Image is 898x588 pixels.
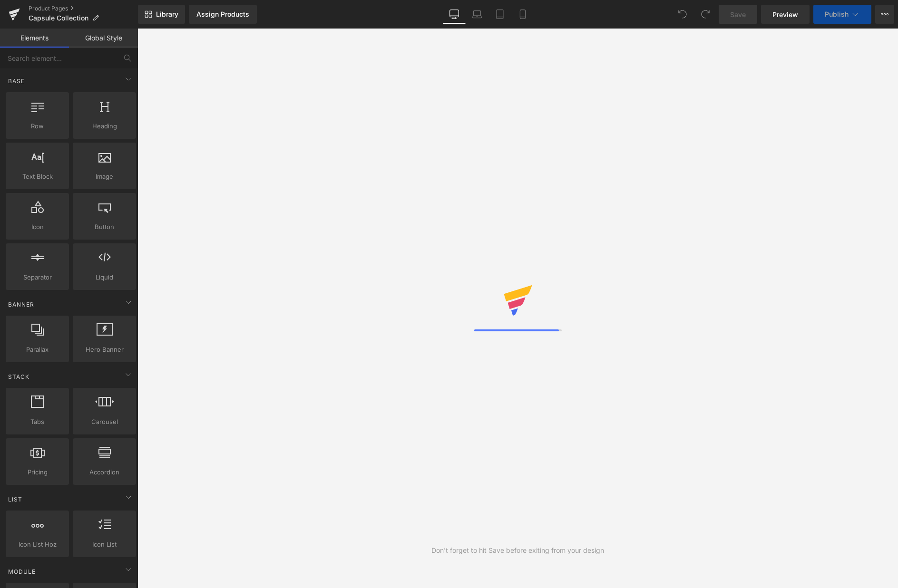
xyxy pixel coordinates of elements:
a: Laptop [466,5,488,24]
span: Stack [7,372,30,381]
span: Parallax [9,345,66,355]
span: Icon List Hoz [9,540,66,549]
a: Desktop [443,5,466,24]
span: Heading [76,121,133,131]
span: Carousel [76,417,133,427]
span: List [7,495,23,504]
div: Don't forget to hit Save before exiting from your design [431,545,604,556]
button: More [875,5,894,24]
span: Row [9,121,66,131]
span: Save [730,10,746,19]
span: Liquid [76,272,133,282]
button: Undo [673,5,692,24]
button: Redo [696,5,715,24]
a: New Library [138,5,185,24]
a: Product Pages [29,5,138,12]
button: Publish [813,5,871,24]
span: Library [156,10,178,19]
a: Preview [761,5,810,24]
span: Tabs [9,417,66,427]
span: Module [7,567,37,576]
a: Global Style [69,29,138,48]
span: Publish [825,10,849,18]
span: Base [7,77,26,86]
span: Text Block [9,172,66,182]
div: Assign Products [196,10,249,18]
span: Accordion [76,467,133,477]
span: Button [76,222,133,232]
span: Banner [7,300,35,309]
span: Pricing [9,467,66,477]
span: Icon List [76,540,133,549]
span: Icon [9,222,66,232]
span: Capsule Collection [29,14,88,22]
a: Tablet [488,5,511,24]
span: Separator [9,272,66,282]
span: Image [76,172,133,182]
span: Hero Banner [76,345,133,355]
a: Mobile [511,5,534,24]
span: Preview [772,10,798,19]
